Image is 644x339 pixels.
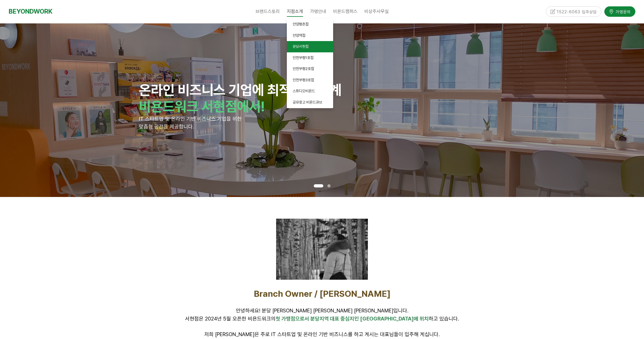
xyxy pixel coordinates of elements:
span: 지점소개 [287,6,303,17]
a: BEYONDWORK [9,6,52,17]
a: 가맹안내 [307,4,330,19]
span: 첫 가맹점으로서 분당지역 대표 중심지인 [GEOGRAPHIC_DATA]에 위치 [276,316,429,322]
span: 스튜디오비욘드 [293,89,315,93]
span: 가맹문의 [614,8,631,14]
a: 지점소개 [283,4,307,19]
a: 안양역점 [287,30,333,41]
span: 가맹안내 [310,9,326,14]
span: 공유창고 비욘드큐브 [293,100,322,104]
a: 인천부평3호점 [287,75,333,86]
span: 비욘드캠퍼스 [333,9,357,14]
span: 분당서현점 [293,44,309,49]
span: 브랜드스토리 [256,9,280,14]
a: 공유창고 비욘드큐브 [287,97,333,108]
a: 인천부평2호점 [287,63,333,75]
span: 인천부평2호점 [293,67,314,71]
a: 비욘드캠퍼스 [330,4,361,19]
span: 안녕하세요! 분당 [PERSON_NAME] [PERSON_NAME] [PERSON_NAME]입니다. 서현점은 2024년 5월 오픈한 비욘드워크의 하고 있습니다. 저희 [PER... [185,307,459,337]
span: Branch Owner / [PERSON_NAME] [254,288,390,299]
strong: 비욘드워크 서현점에서! [139,98,265,115]
a: 인천부평1호점 [287,52,333,64]
span: 안양역점 [293,33,305,38]
span: 비상주사무실 [364,9,389,14]
a: 분당서현점 [287,41,333,52]
span: IT 스타트업 및 온라인 기반 비즈니스 기업을 위한 [139,116,242,122]
a: 스튜디오비욘드 [287,86,333,97]
a: 브랜드스토리 [252,4,283,19]
span: 안양평촌점 [293,22,309,26]
strong: 온라인 비즈니스 기업에 최적화된 설계 [139,82,342,98]
span: 인천부평1호점 [293,56,313,60]
a: 가맹문의 [604,5,635,16]
a: 비상주사무실 [361,4,392,19]
span: 맞춤형 공간을 제공합니다. [139,124,194,130]
a: 안양평촌점 [287,19,333,30]
span: 인천부평3호점 [293,78,314,82]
